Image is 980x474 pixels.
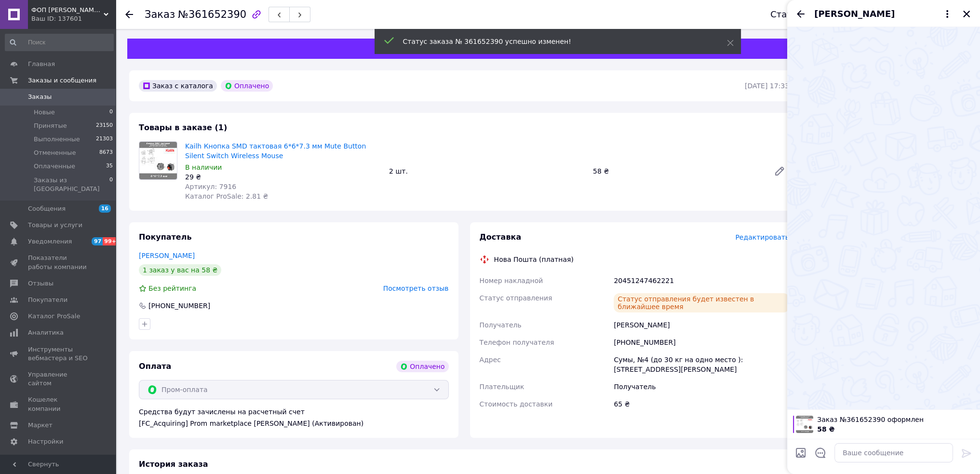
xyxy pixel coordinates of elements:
[34,122,67,130] span: Принятые
[745,82,789,90] time: [DATE] 17:33
[612,378,791,395] div: Получатель
[185,142,366,160] a: Kailh Кнопка SMD тактовая 6*6*7.3 мм Mute Button Silent Switch Wireless Mouse
[614,293,789,312] div: Статус отправления будет известен в ближайшее время
[480,232,522,242] span: Доставка
[185,163,222,171] span: В наличии
[139,264,221,276] div: 1 заказ у вас на 58 ₴
[139,123,227,132] span: Товары в заказе (1)
[28,93,52,101] span: Заказы
[492,255,576,264] div: Нова Пошта (платная)
[28,345,89,363] span: Инструменты вебмастера и SEO
[480,400,553,408] span: Стоимость доставки
[961,8,972,20] button: Закрыть
[34,162,75,171] span: Оплаченные
[106,162,113,171] span: 35
[796,416,813,433] img: 4446663799_w100_h100_kailh-knopka-smd.jpg
[139,419,449,428] div: [FC_Acquiring] Prom marketplace [PERSON_NAME] (Активирован)
[139,407,449,428] div: Средства будут зачислены на расчетный счет
[480,339,554,346] span: Телефон получателя
[185,192,268,200] span: Каталог ProSale: 2.81 ₴
[148,301,211,311] div: [PHONE_NUMBER]
[139,142,177,179] img: Kailh Кнопка SMD тактовая 6*6*7.3 мм Mute Button Silent Switch Wireless Mouse
[612,351,791,378] div: Сумы, №4 (до 30 кг на одно место ): [STREET_ADDRESS][PERSON_NAME]
[480,321,522,329] span: Получатель
[139,80,217,92] div: Заказ с каталога
[28,395,89,413] span: Кошелек компании
[109,108,113,117] span: 0
[92,237,103,245] span: 97
[221,80,273,92] div: Оплачено
[612,272,791,289] div: 20451247462221
[612,334,791,351] div: [PHONE_NUMBER]
[28,328,64,337] span: Аналитика
[99,149,113,157] span: 8673
[139,362,171,371] span: Оплата
[480,294,552,302] span: Статус отправления
[735,233,789,241] span: Редактировать
[814,8,895,20] span: [PERSON_NAME]
[28,237,72,246] span: Уведомления
[403,37,703,46] div: Статус заказа № 361652390 успешно изменен!
[139,232,191,242] span: Покупатель
[28,312,80,321] span: Каталог ProSale
[795,8,806,20] button: Назад
[589,164,766,178] div: 58 ₴
[396,361,448,372] div: Оплачено
[31,6,104,14] span: ФОП Носуль С. А. работает nosul.com.ua
[178,9,246,20] span: №361652390
[148,284,196,292] span: Без рейтинга
[139,252,195,259] a: [PERSON_NAME]
[480,383,524,391] span: Плательщик
[612,395,791,413] div: 65 ₴
[28,437,63,446] span: Настройки
[125,10,133,19] div: Вернуться назад
[34,176,109,193] span: Заказы из [GEOGRAPHIC_DATA]
[185,172,381,182] div: 29 ₴
[34,149,76,157] span: Отмененные
[385,164,589,178] div: 2 шт.
[31,14,116,23] div: Ваш ID: 137601
[28,421,53,430] span: Маркет
[103,237,119,245] span: 99+
[96,135,113,144] span: 21303
[480,277,543,284] span: Номер накладной
[34,135,80,144] span: Выполненные
[770,10,835,19] div: Статус заказа
[28,370,89,388] span: Управление сайтом
[28,76,96,85] span: Заказы и сообщения
[28,204,66,213] span: Сообщения
[28,221,82,230] span: Товары и услуги
[145,9,175,20] span: Заказ
[28,254,89,271] span: Показатели работы компании
[34,108,55,117] span: Новые
[96,122,113,130] span: 23150
[480,356,501,364] span: Адрес
[139,460,208,469] span: История заказа
[28,279,54,288] span: Отзывы
[28,60,55,68] span: Главная
[99,204,111,213] span: 16
[185,183,236,190] span: Артикул: 7916
[814,447,827,459] button: Открыть шаблоны ответов
[612,316,791,334] div: [PERSON_NAME]
[817,425,834,433] span: 58 ₴
[109,176,113,193] span: 0
[383,284,449,292] span: Посмотреть отзыв
[5,34,114,51] input: Поиск
[817,415,974,424] span: Заказ №361652390 оформлен
[814,8,953,20] button: [PERSON_NAME]
[28,296,67,304] span: Покупатели
[770,162,789,181] a: Редактировать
